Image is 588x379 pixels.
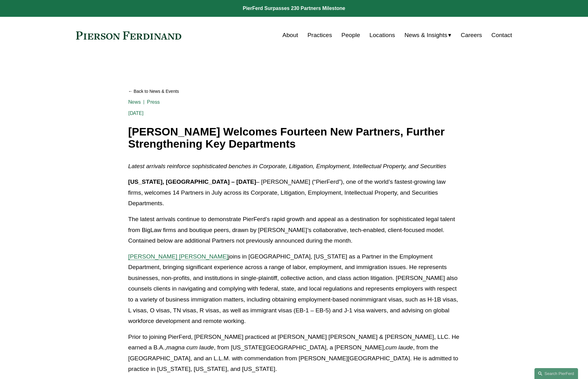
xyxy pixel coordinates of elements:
p: Prior to joining PierFerd, [PERSON_NAME] practiced at [PERSON_NAME] [PERSON_NAME] & [PERSON_NAME]... [128,332,460,375]
h1: [PERSON_NAME] Welcomes Fourteen New Partners, Further Strengthening Key Departments [128,126,460,150]
span: News & Insights [405,30,448,41]
a: Back to News & Events [128,86,460,97]
a: Practices [307,29,332,41]
strong: [US_STATE], [GEOGRAPHIC_DATA] – [DATE] [128,178,256,185]
a: folder dropdown [405,29,452,41]
em: cum laude [386,344,413,351]
a: Contact [491,29,512,41]
a: People [341,29,360,41]
a: News [128,99,141,105]
em: magna cum laude [166,344,214,351]
a: About [282,29,298,41]
span: [DATE] [128,110,144,116]
a: Press [147,99,160,105]
a: Locations [369,29,395,41]
p: The latest arrivals continue to demonstrate PierFerd’s rapid growth and appeal as a destination f... [128,214,460,246]
p: joins in [GEOGRAPHIC_DATA], [US_STATE] as a Partner in the Employment Department, bringing signif... [128,251,460,327]
em: Latest arrivals reinforce sophisticated benches in Corporate, Litigation, Employment, Intellectua... [128,163,446,169]
a: Search this site [534,368,578,379]
p: – [PERSON_NAME] (“PierFerd”), one of the world’s fastest-growing law firms, welcomes 14 Partners ... [128,177,460,209]
a: [PERSON_NAME] [PERSON_NAME] [128,253,228,260]
a: Careers [461,29,482,41]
